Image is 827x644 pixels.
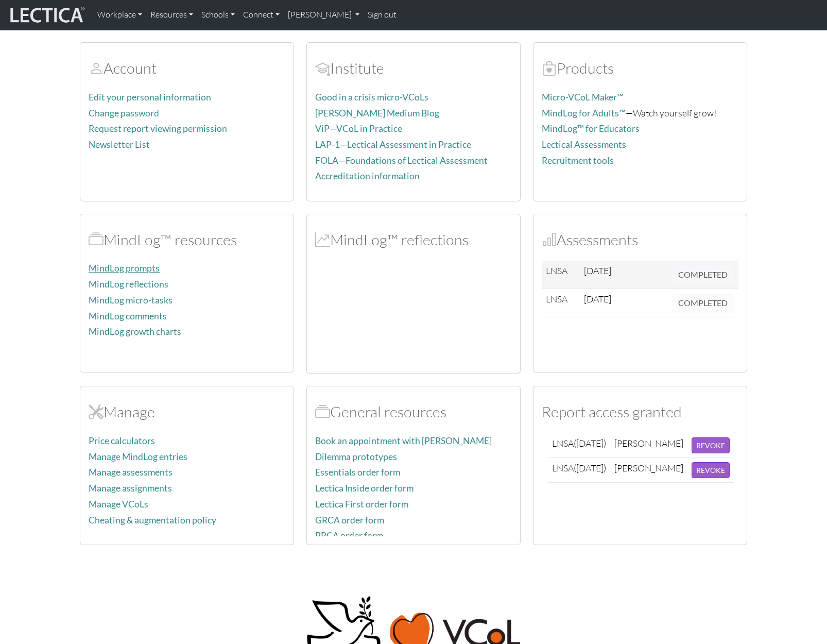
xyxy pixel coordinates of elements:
td: LNSA [548,433,610,458]
h2: Manage [89,403,285,421]
a: Request report viewing permission [89,123,227,134]
h2: MindLog™ resources [89,231,285,249]
span: [DATE] [584,265,611,276]
h2: Account [89,59,285,77]
a: [PERSON_NAME] [284,4,364,26]
a: FOLA—Foundations of Lectical Assessment [315,155,488,166]
a: Resources [146,4,197,26]
a: Accreditation information [315,171,420,181]
span: MindLog [315,230,330,249]
a: Dilemma prototypes [315,451,397,462]
span: ([DATE]) [574,437,606,449]
a: Price calculators [89,435,155,446]
p: —Watch yourself grow! [542,106,738,121]
span: MindLog™ resources [89,230,104,249]
span: Manage [89,402,104,421]
a: LAP-1—Lectical Assessment in Practice [315,139,471,150]
a: [PERSON_NAME] Medium Blog [315,108,439,118]
a: Manage assignments [89,483,172,494]
a: MindLog micro-tasks [89,295,173,306]
a: Essentials order form [315,467,400,478]
a: Micro-VCoL Maker™ [542,92,624,103]
button: REVOKE [692,437,730,453]
a: Lectical Assessments [542,139,626,150]
a: GRCA order form [315,515,384,526]
span: Account [315,59,330,77]
a: Edit your personal information [89,92,211,103]
a: Manage VCoLs [89,499,148,510]
td: LNSA [542,289,580,317]
a: ViP—VCoL in Practice [315,123,402,134]
span: Account [89,59,104,77]
a: Recruitment tools [542,155,614,166]
td: LNSA [542,261,580,289]
h2: Report access granted [542,403,738,421]
a: Manage assessments [89,467,173,478]
a: MindLog prompts [89,263,160,274]
div: [PERSON_NAME] [614,462,683,474]
a: MindLog for Adults™ [542,108,626,118]
button: REVOKE [692,462,730,478]
span: Products [542,59,557,77]
span: Assessments [542,230,557,249]
div: [PERSON_NAME] [614,437,683,449]
span: ([DATE]) [574,462,606,473]
h2: Assessments [542,231,738,249]
a: Book an appointment with [PERSON_NAME] [315,435,492,446]
a: Manage MindLog entries [89,451,187,462]
a: Change password [89,108,159,118]
a: Newsletter List [89,139,150,150]
a: MindLog growth charts [89,326,181,337]
span: Resources [315,402,330,421]
h2: Products [542,59,738,77]
a: MindLog reflections [89,279,168,290]
td: LNSA [548,457,610,482]
a: Connect [239,4,284,26]
a: Schools [197,4,239,26]
span: [DATE] [584,293,611,304]
a: Sign out [364,4,401,26]
h2: Institute [315,59,512,77]
a: MindLog comments [89,311,167,321]
a: Lectica First order form [315,499,408,510]
a: Workplace [93,4,146,26]
img: lecticalive [8,5,85,25]
a: Good in a crisis micro-VCoLs [315,92,428,103]
a: MindLog™ for Educators [542,123,640,134]
a: Lectica Inside order form [315,483,413,494]
h2: General resources [315,403,512,421]
a: Cheating & augmentation policy [89,515,216,526]
h2: MindLog™ reflections [315,231,512,249]
a: PRCA order form [315,530,383,541]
